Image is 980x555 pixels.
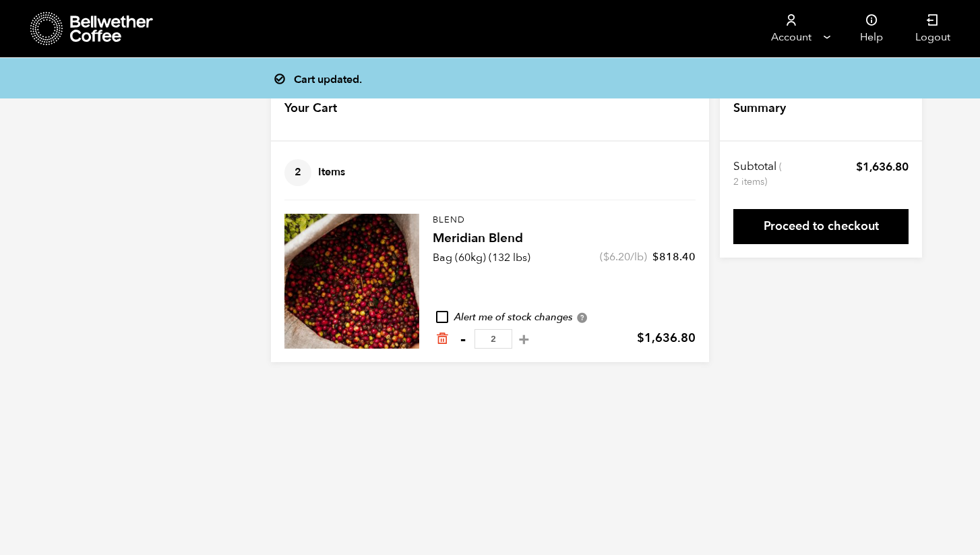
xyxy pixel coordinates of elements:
[433,214,696,227] p: Blend
[856,159,863,175] span: $
[433,310,696,325] div: Alert me of stock changes
[284,159,311,186] span: 2
[284,100,337,117] h4: Your Cart
[454,332,471,346] button: -
[652,250,696,264] bdi: 818.40
[433,229,696,248] h4: Meridian Blend
[435,332,449,346] a: Remove from cart
[433,250,530,266] p: Bag (60kg) (132 lbs)
[733,100,786,117] h4: Summary
[603,250,630,264] bdi: 6.20
[652,250,659,264] span: $
[474,329,512,349] input: Qty
[637,330,696,347] bdi: 1,636.80
[516,332,532,346] button: +
[856,159,909,175] bdi: 1,636.80
[637,330,644,347] span: $
[284,159,345,186] h4: Items
[600,250,647,264] span: ( /lb)
[603,250,609,264] span: $
[280,69,718,88] div: Cart updated.
[733,209,909,244] a: Proceed to checkout
[733,159,784,189] th: Subtotal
